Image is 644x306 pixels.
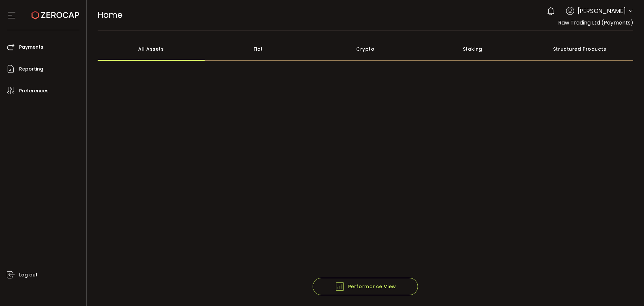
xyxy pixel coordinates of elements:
span: Home [98,9,122,21]
span: [PERSON_NAME] [578,6,626,15]
button: Performance View [313,278,418,295]
div: Fiat [205,37,312,61]
iframe: Chat Widget [610,274,644,306]
span: Reporting [19,64,43,74]
span: Preferences [19,86,49,96]
span: Performance View [335,281,396,292]
span: Raw Trading Ltd (Payments) [558,19,633,27]
div: Crypto [312,37,419,61]
span: Payments [19,42,43,52]
span: Log out [19,270,38,280]
div: All Assets [98,37,205,61]
div: Structured Products [526,37,634,61]
div: Staking [419,37,526,61]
